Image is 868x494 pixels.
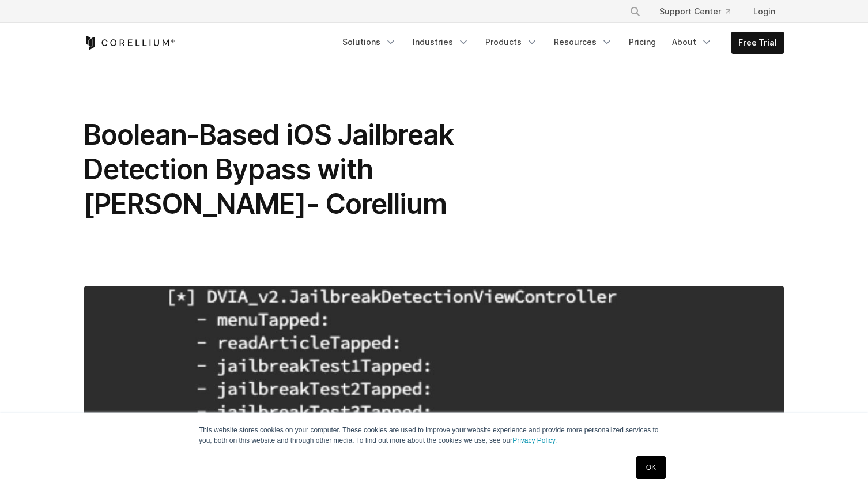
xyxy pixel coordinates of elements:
[636,456,666,479] a: OK
[547,32,620,52] a: Resources
[199,425,669,446] p: This website stores cookies on your computer. These cookies are used to improve your website expe...
[84,118,454,221] span: Boolean-Based iOS Jailbreak Detection Bypass with [PERSON_NAME]- Corellium
[478,32,545,52] a: Products
[625,1,646,22] button: Search
[731,32,784,53] a: Free Trial
[84,36,175,50] a: Corellium Home
[512,436,557,444] a: Privacy Policy.
[335,32,403,52] a: Solutions
[406,32,476,52] a: Industries
[622,32,663,52] a: Pricing
[650,1,739,22] a: Support Center
[744,1,784,22] a: Login
[665,32,719,52] a: About
[335,32,784,54] div: Navigation Menu
[616,1,784,22] div: Navigation Menu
